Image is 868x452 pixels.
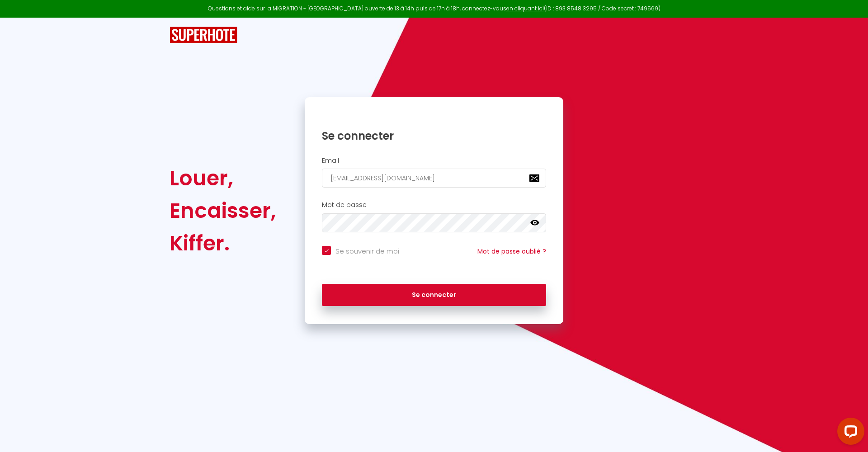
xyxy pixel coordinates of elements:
[322,201,546,209] h2: Mot de passe
[170,194,276,227] div: Encaisser,
[322,129,546,143] h1: Se connecter
[322,284,546,306] button: Se connecter
[830,414,868,452] iframe: LiveChat chat widget
[322,169,546,188] input: Ton Email
[506,5,544,12] a: en cliquant ici
[170,162,276,194] div: Louer,
[170,227,276,259] div: Kiffer.
[477,247,546,256] a: Mot de passe oublié ?
[322,157,546,165] h2: Email
[170,27,237,43] img: SuperHote logo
